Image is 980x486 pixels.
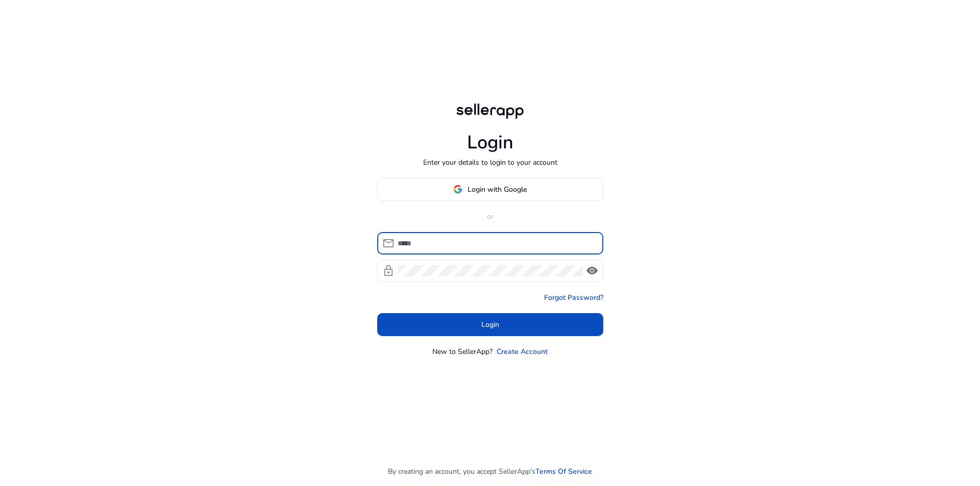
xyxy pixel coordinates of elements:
span: Login with Google [468,184,527,195]
button: Login with Google [377,178,603,201]
h1: Login [467,132,513,154]
p: Enter your details to login to your account [423,157,557,168]
span: visibility [586,265,598,277]
a: Forgot Password? [544,292,603,303]
p: New to SellerApp? [432,346,493,357]
a: Terms Of Service [535,466,592,477]
span: Login [481,319,499,330]
img: google-logo.svg [453,185,462,194]
span: lock [382,265,395,277]
span: mail [382,237,395,249]
p: or [377,211,603,222]
a: Create Account [497,346,548,357]
button: Login [377,313,603,336]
